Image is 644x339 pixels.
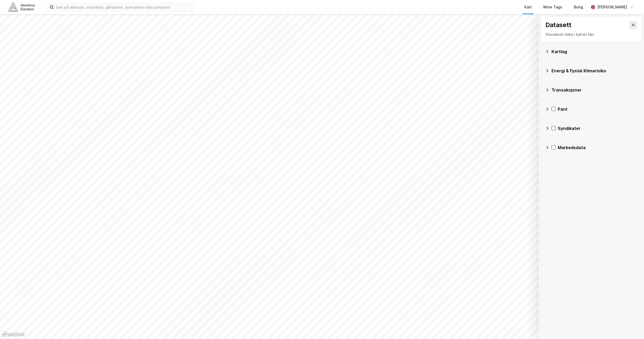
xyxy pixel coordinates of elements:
[524,4,532,10] div: Kart
[551,68,638,74] div: Energi & Fysisk Klimarisiko
[545,21,571,29] div: Datasett
[551,48,638,55] div: Kartlag
[545,31,637,38] div: Visualiser data i kartet her.
[618,314,644,339] div: Kontrollprogram for chat
[558,144,638,151] div: Markedsdata
[618,314,644,339] iframe: Chat Widget
[8,2,35,12] img: akershus-eiendom-logo.9091f326c980b4bce74ccdd9f866810c.svg
[574,4,583,10] div: Bolig
[54,3,194,11] input: Søk på adresse, matrikkel, gårdeiere, leietakere eller personer
[558,106,638,112] div: Pant
[551,87,638,93] div: Transaksjoner
[2,331,25,337] a: Mapbox homepage
[543,4,562,10] div: Mine Tags
[597,4,627,10] div: [PERSON_NAME]
[558,125,638,131] div: Syndikater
